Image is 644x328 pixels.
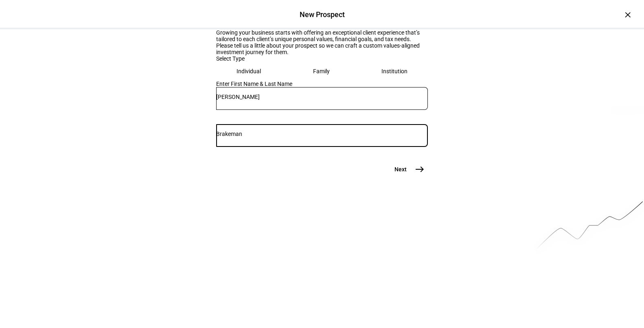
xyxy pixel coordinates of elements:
[237,68,261,74] div: Individual
[313,68,330,74] div: Family
[216,42,428,55] div: Please tell us a little about your prospect so we can craft a custom values-aligned investment jo...
[216,94,428,100] input: First Name
[621,8,634,21] div: ×
[216,131,428,137] input: Last Name
[381,68,407,74] div: Institution
[385,161,428,177] button: Next
[394,165,407,173] span: Next
[216,29,428,42] div: Growing your business starts with offering an exceptional client experience that’s tailored to ea...
[216,81,428,87] div: Enter First Name & Last Name
[415,164,425,174] mat-icon: east
[216,55,428,62] div: Select Type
